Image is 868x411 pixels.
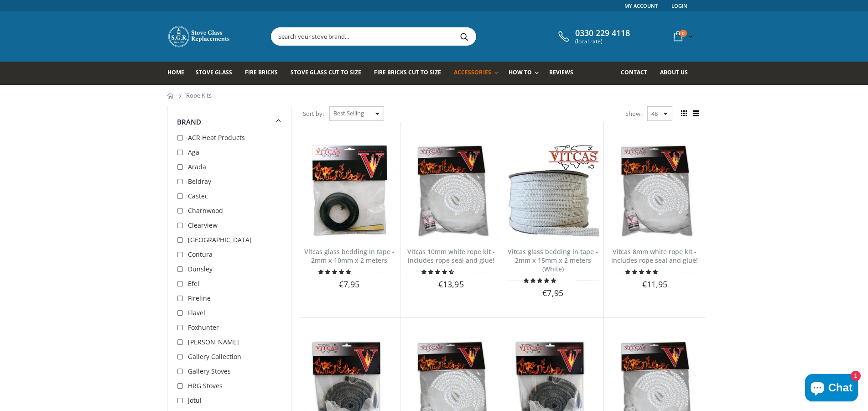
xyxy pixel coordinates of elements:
[188,381,223,390] span: HRG Stoves
[188,162,206,171] span: Arada
[188,308,205,317] span: Flavel
[374,68,441,76] span: Fire Bricks Cut To Size
[188,323,219,332] span: Foxhunter
[188,177,211,186] span: Beldray
[556,28,630,45] a: 0330 229 4118 (local rate)
[304,247,395,265] a: Vitcas glass bedding in tape - 2mm x 10mm x 2 meters
[621,68,647,76] span: Contact
[167,93,174,99] a: Home
[679,109,689,119] span: Grid view
[454,68,491,76] span: Accessories
[660,62,695,85] a: About us
[188,367,231,375] span: Gallery Stoves
[405,145,497,237] img: Vitcas white rope, glue and gloves kit 10mm
[509,62,543,85] a: How To
[188,221,218,229] span: Clearview
[188,279,199,288] span: Efel
[509,68,532,76] span: How To
[575,38,630,45] span: (local rate)
[374,62,448,85] a: Fire Bricks Cut To Size
[188,396,202,405] span: Jotul
[621,62,654,85] a: Contact
[188,294,211,302] span: Fireline
[454,28,475,45] button: Search
[608,145,701,237] img: Vitcas white rope, glue and gloves kit 8mm
[660,68,688,76] span: About us
[188,133,245,142] span: ACR Heat Products
[542,287,563,298] span: €7,95
[188,235,252,244] span: [GEOGRAPHIC_DATA]
[407,247,495,265] a: Vitcas 10mm white rope kit - includes rope seal and glue!
[167,25,231,48] img: Stove Glass Replacement
[167,68,184,76] span: Home
[291,62,368,85] a: Stove Glass Cut To Size
[611,247,698,265] a: Vitcas 8mm white rope kit - includes rope seal and glue!
[642,279,668,290] span: €11,95
[318,268,352,275] span: 4.85 stars
[188,265,213,273] span: Dunsley
[196,62,239,85] a: Stove Glass
[680,30,687,37] span: 0
[670,27,695,45] a: 0
[245,62,285,85] a: Fire Bricks
[245,68,278,76] span: Fire Bricks
[549,62,580,85] a: Reviews
[188,192,208,200] span: Castec
[454,62,502,85] a: Accessories
[575,28,630,38] span: 0330 229 4118
[549,68,573,76] span: Reviews
[303,145,395,237] img: Vitcas stove glass bedding in tape
[188,206,223,215] span: Charnwood
[625,106,642,121] span: Show:
[802,374,861,404] inbox-online-store-chat: Shopify online store chat
[691,109,701,119] span: List view
[524,277,557,284] span: 4.90 stars
[303,106,324,122] span: Sort by:
[188,352,241,361] span: Gallery Collection
[421,268,455,275] span: 4.66 stars
[507,145,599,237] img: Vitcas stove glass bedding in tape
[508,247,598,273] a: Vitcas glass bedding in tape - 2mm x 15mm x 2 meters (White)
[339,279,359,290] span: €7,95
[196,68,232,76] span: Stove Glass
[188,250,213,259] span: Contura
[177,117,202,126] span: Brand
[188,338,239,346] span: [PERSON_NAME]
[438,279,464,290] span: €13,95
[167,62,191,85] a: Home
[625,268,659,275] span: 4.89 stars
[186,91,212,99] span: Rope Kits
[271,28,578,45] input: Search your stove brand...
[188,148,199,156] span: Aga
[291,68,361,76] span: Stove Glass Cut To Size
